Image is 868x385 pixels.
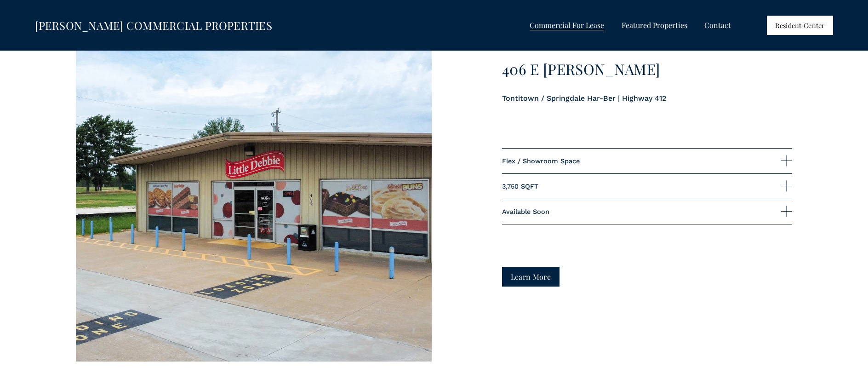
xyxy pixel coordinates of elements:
[35,18,272,33] a: [PERSON_NAME] COMMERCIAL PROPERTIES
[502,208,781,215] span: Available Soon
[502,157,781,165] span: Flex / Showroom Space
[502,174,792,199] button: 3,750 SQFT
[622,19,687,32] a: folder dropdown
[502,149,792,173] button: Flex / Showroom Space
[502,199,792,224] button: Available Soon
[502,267,560,287] a: Learn More
[767,16,834,35] a: Resident Center
[502,92,792,104] p: Tontitown / Springdale Har-Ber | Highway 412
[502,61,792,78] h3: 406 E [PERSON_NAME]
[530,19,604,32] a: folder dropdown
[530,19,604,31] span: Commercial For Lease
[502,183,781,190] span: 3,750 SQFT
[704,19,731,32] a: Contact
[622,19,687,31] span: Featured Properties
